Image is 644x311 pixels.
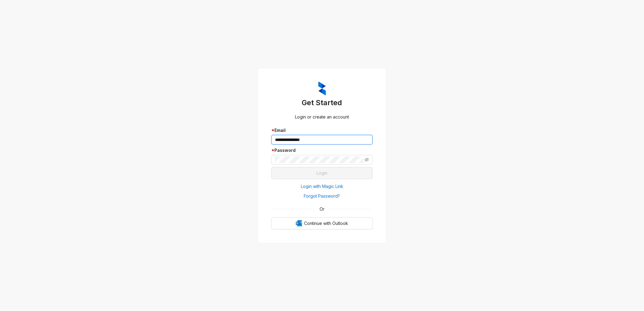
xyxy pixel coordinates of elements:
[271,147,373,154] div: Password
[304,220,348,227] span: Continue with Outlook
[296,220,302,226] img: Outlook
[315,206,329,212] span: Or
[318,82,326,95] img: ZumaIcon
[271,182,373,191] button: Login with Magic Link
[271,217,373,229] button: OutlookContinue with Outlook
[271,127,373,134] div: Email
[271,114,373,120] div: Login or create an account
[271,167,373,179] button: Login
[304,193,340,199] span: Forgot Password?
[365,158,369,162] span: eye-invisible
[301,183,343,190] span: Login with Magic Link
[271,98,373,108] h3: Get Started
[271,191,373,201] button: Forgot Password?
